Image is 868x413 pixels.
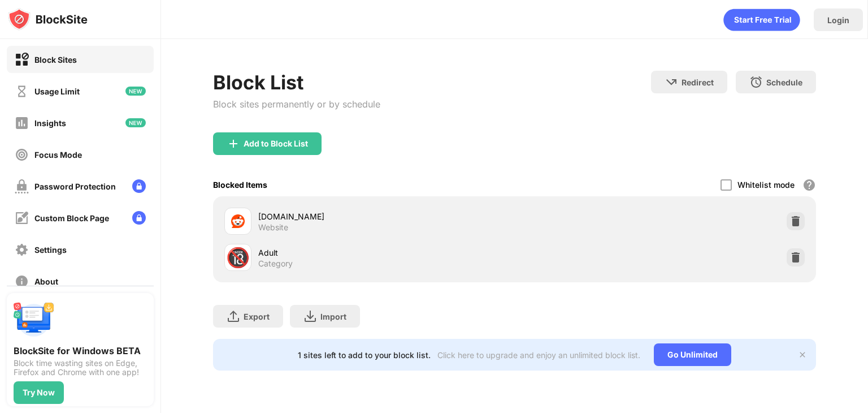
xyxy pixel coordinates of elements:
div: Blocked Items [213,180,267,190]
img: about-off.svg [15,274,29,289]
div: Schedule [766,78,802,87]
img: insights-off.svg [15,116,29,130]
img: time-usage-off.svg [15,84,29,98]
img: lock-menu.svg [132,211,146,225]
div: 🔞 [226,246,250,269]
div: Login [827,15,849,25]
div: Adult [258,247,514,259]
div: Go Unlimited [654,343,731,366]
div: Block List [213,71,380,94]
div: Password Protection [34,182,116,191]
div: Website [258,222,288,233]
div: Insights [34,118,66,128]
div: [DOMAIN_NAME] [258,210,514,222]
div: Usage Limit [34,87,80,96]
div: Try Now [23,388,55,397]
div: Export [244,312,270,321]
img: push-desktop.svg [14,300,54,341]
img: new-icon.svg [125,87,146,96]
img: customize-block-page-off.svg [15,211,29,225]
img: x-button.svg [798,350,807,359]
img: block-on.svg [15,53,29,67]
div: Block Sites [34,55,77,64]
img: new-icon.svg [125,118,146,127]
div: Block sites permanently or by schedule [213,98,380,110]
div: BlockSite for Windows BETA [14,345,147,356]
img: favicons [231,214,245,228]
div: 1 sites left to add to your block list. [298,350,431,360]
div: animation [723,8,800,31]
div: About [34,277,58,286]
img: lock-menu.svg [132,179,146,193]
div: Settings [34,245,67,255]
div: Block time wasting sites on Edge, Firefox and Chrome with one app! [14,359,147,377]
div: Focus Mode [34,150,82,160]
img: logo-blocksite.svg [8,8,88,31]
div: Whitelist mode [737,180,795,190]
div: Custom Block Page [34,213,109,223]
div: Redirect [682,78,714,87]
div: Click here to upgrade and enjoy an unlimited block list. [437,350,640,360]
div: Import [320,312,346,321]
div: Add to Block List [244,139,308,148]
img: password-protection-off.svg [15,179,29,193]
img: settings-off.svg [15,243,29,257]
img: focus-off.svg [15,148,29,162]
div: Category [258,259,293,269]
